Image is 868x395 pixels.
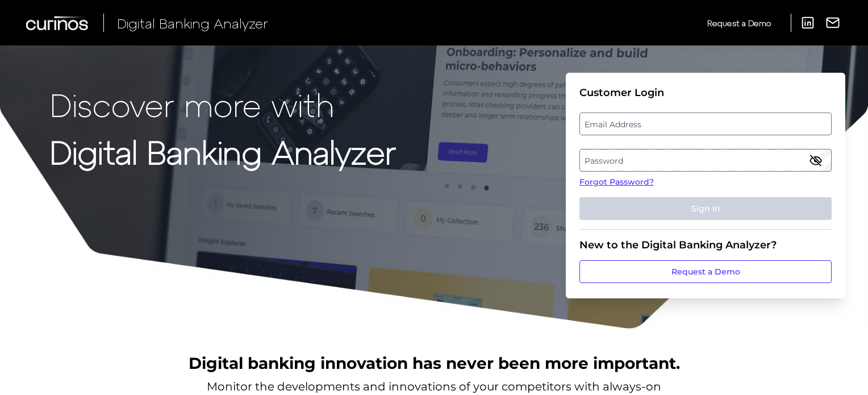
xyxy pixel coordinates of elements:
[579,176,832,188] a: Forgot Password?
[189,352,680,374] h2: Digital banking innovation has never been more important.
[580,150,831,171] label: Password
[707,18,771,28] span: Request a Demo
[50,132,396,171] strong: Digital Banking Analyzer
[117,15,268,31] span: Digital Banking Analyzer
[579,260,832,283] a: Request a Demo
[579,86,832,99] div: Customer Login
[26,16,90,30] img: Curinos
[50,86,396,122] p: Discover more with
[707,14,771,32] a: Request a Demo
[579,197,832,220] button: Sign In
[579,239,832,251] div: New to the Digital Banking Analyzer?
[580,114,831,134] label: Email Address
